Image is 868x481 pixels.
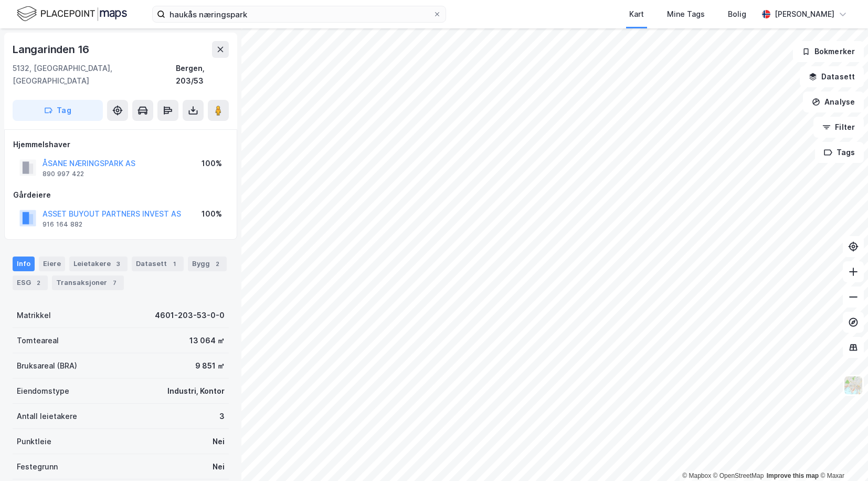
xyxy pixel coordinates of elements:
[212,259,223,269] div: 2
[813,117,864,138] button: Filter
[189,334,225,347] div: 13 064 ㎡
[816,431,868,481] iframe: Chat Widget
[188,257,227,271] div: Bygg
[843,375,863,395] img: Z
[13,138,228,151] div: Hjemmelshaver
[800,66,864,87] button: Datasett
[17,460,58,473] div: Festegrunn
[17,5,127,23] img: logo.f888ab2527a4732fd821a326f86c7f29.svg
[17,410,77,423] div: Antall leietakere
[33,278,44,288] div: 2
[728,8,746,21] div: Bolig
[69,257,128,271] div: Leietakere
[775,8,834,21] div: [PERSON_NAME]
[52,275,124,290] div: Transaksjoner
[213,460,225,473] div: Nei
[13,275,48,290] div: ESG
[219,410,225,423] div: 3
[176,62,229,87] div: Bergen, 203/53
[13,100,103,121] button: Tag
[132,257,184,271] div: Datasett
[13,41,91,58] div: Langarinden 16
[17,385,69,397] div: Eiendomstype
[213,435,225,448] div: Nei
[682,472,711,479] a: Mapbox
[195,360,225,372] div: 9 851 ㎡
[167,385,225,397] div: Industri, Kontor
[803,91,864,112] button: Analyse
[629,8,644,21] div: Kart
[202,157,222,170] div: 100%
[165,6,433,22] input: Søk på adresse, matrikkel, gårdeiere, leietakere eller personer
[17,435,51,448] div: Punktleie
[43,220,82,229] div: 916 164 882
[109,278,120,288] div: 7
[43,170,84,178] div: 890 997 422
[13,62,176,87] div: 5132, [GEOGRAPHIC_DATA], [GEOGRAPHIC_DATA]
[39,257,65,271] div: Eiere
[793,41,864,62] button: Bokmerker
[17,334,59,347] div: Tomteareal
[767,472,819,479] a: Improve this map
[713,472,764,479] a: OpenStreetMap
[815,142,864,163] button: Tags
[13,189,228,201] div: Gårdeiere
[667,8,705,21] div: Mine Tags
[202,208,222,220] div: 100%
[169,259,179,269] div: 1
[13,257,35,271] div: Info
[17,309,51,322] div: Matrikkel
[17,360,77,372] div: Bruksareal (BRA)
[155,309,225,322] div: 4601-203-53-0-0
[113,259,123,269] div: 3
